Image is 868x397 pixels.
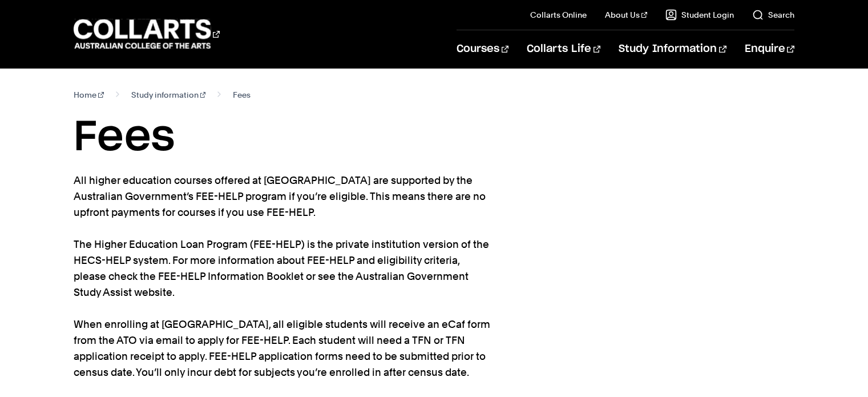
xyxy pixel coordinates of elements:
a: About Us [605,9,647,21]
a: Search [752,9,794,21]
a: Student Login [665,9,734,21]
a: Courses [457,30,508,68]
h1: Fees [74,112,794,163]
a: Study Information [619,30,726,68]
a: Collarts Online [530,9,587,21]
a: Enquire [745,30,794,68]
span: Fees [233,87,251,103]
p: All higher education courses offered at [GEOGRAPHIC_DATA] are supported by the Australian Governm... [74,173,490,380]
a: Home [74,87,104,103]
a: Study information [131,87,206,103]
a: Collarts Life [527,30,600,68]
div: Go to homepage [74,18,220,50]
